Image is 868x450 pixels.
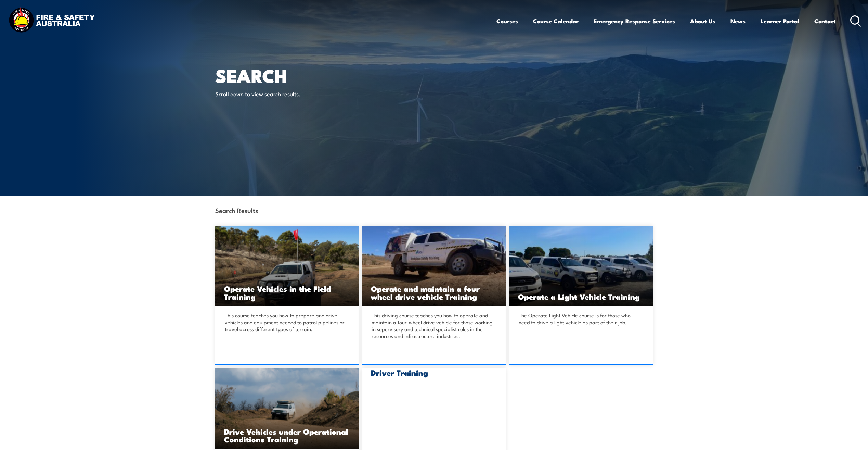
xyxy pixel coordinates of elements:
a: Operate and maintain a four wheel drive vehicle Training [362,226,506,306]
p: The Operate Light Vehicle course is for those who need to drive a light vehicle as part of their ... [519,312,641,326]
a: Contact [814,12,836,30]
a: Drive Vehicles under Operational Conditions Training [215,368,359,449]
img: Drive Vehicles under Operational Conditions TRAINING [215,368,359,449]
h3: Operate a Light Vehicle Training [518,292,644,300]
h3: Driver Training [371,368,497,376]
a: Courses [496,12,518,30]
a: Operate Vehicles in the Field Training [215,226,359,306]
h1: Search [215,67,384,83]
a: Course Calendar [533,12,579,30]
p: This course teaches you how to prepare and drive vehicles and equipment needed to patrol pipeline... [225,312,347,333]
a: Emergency Response Services [594,12,675,30]
a: About Us [690,12,715,30]
h3: Operate and maintain a four wheel drive vehicle Training [371,285,497,300]
a: News [730,12,746,30]
p: Scroll down to view search results. [215,90,340,98]
a: Operate a Light Vehicle Training [509,226,653,306]
img: Operate a Light Vehicle TRAINING (1) [509,226,653,306]
h3: Drive Vehicles under Operational Conditions Training [224,427,350,443]
strong: Search Results [215,205,258,215]
h3: Operate Vehicles in the Field Training [224,285,350,300]
img: Operate Vehicles in the Field [215,226,359,306]
img: Operate and Maintain a Four Wheel Drive Vehicle TRAINING (1) [362,226,506,306]
p: This driving course teaches you how to operate and maintain a four-wheel drive vehicle for those ... [372,312,494,339]
a: Learner Portal [761,12,799,30]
